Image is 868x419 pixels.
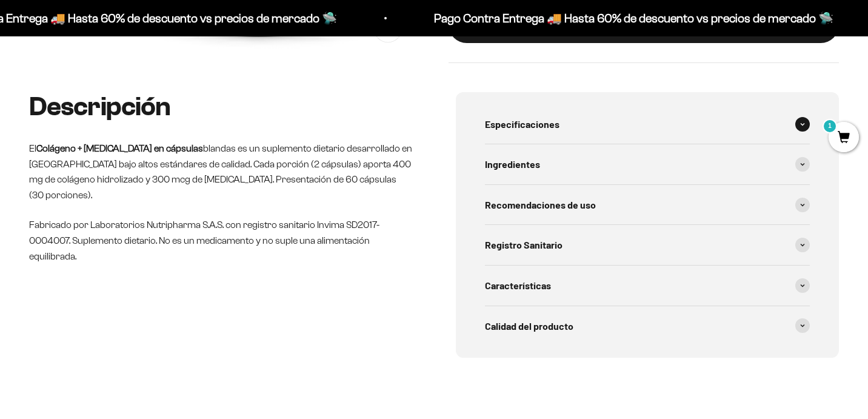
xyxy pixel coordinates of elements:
[485,266,810,306] summary: Características
[485,104,810,144] summary: Especificaciones
[29,141,412,203] p: El blandas es un suplemento dietario desarrollado en [GEOGRAPHIC_DATA] bajo altos estándares de c...
[485,306,810,346] summary: Calidad del producto
[485,318,573,334] span: Calidad del producto
[485,278,551,293] span: Características
[485,237,563,253] span: Registro Sanitario
[36,143,203,153] strong: Colágeno + [MEDICAL_DATA] en cápsulas
[29,92,412,121] h2: Descripción
[423,8,823,28] p: Pago Contra Entrega 🚚 Hasta 60% de descuento vs precios de mercado 🛸
[829,132,859,145] a: 1
[485,185,810,225] summary: Recomendaciones de uso
[823,119,837,133] mark: 1
[485,156,540,172] span: Ingredientes
[485,197,596,213] span: Recomendaciones de uso
[485,116,559,132] span: Especificaciones
[29,217,412,264] p: Fabricado por Laboratorios Nutripharma S.A.S. con registro sanitario Invima SD2017-0004007. Suple...
[485,225,810,265] summary: Registro Sanitario
[485,144,810,184] summary: Ingredientes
